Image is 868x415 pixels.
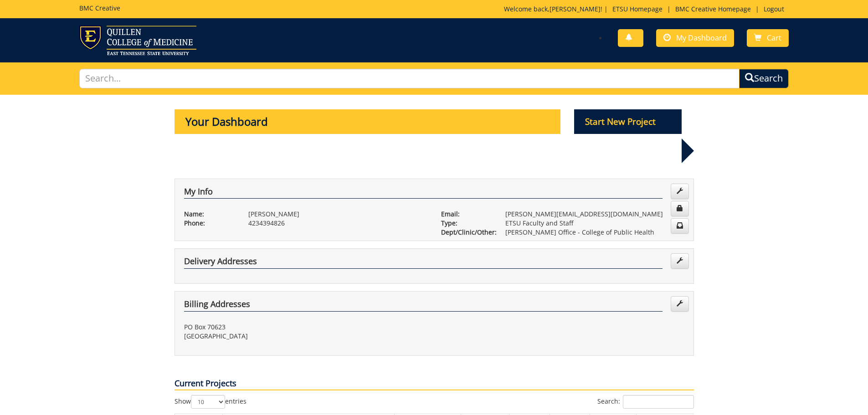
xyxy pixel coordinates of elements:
[505,210,684,219] p: [PERSON_NAME][EMAIL_ADDRESS][DOMAIN_NAME]
[175,109,561,134] p: Your Dashboard
[671,201,689,216] a: Change Password
[184,300,663,312] h4: Billing Addresses
[597,395,694,409] label: Search:
[248,219,427,228] p: 4234394826
[504,5,789,14] p: Welcome back, ! | | |
[79,69,740,88] input: Search...
[671,5,755,13] a: BMC Creative Homepage
[739,69,789,88] button: Search
[574,118,682,127] a: Start New Project
[184,187,663,199] h4: My Info
[676,33,727,43] span: My Dashboard
[608,5,667,13] a: ETSU Homepage
[175,378,694,390] p: Current Projects
[656,29,734,47] a: My Dashboard
[79,26,196,55] img: ETSU logo
[574,109,682,134] p: Start New Project
[441,210,492,219] p: Email:
[505,219,684,228] p: ETSU Faculty and Staff
[550,5,601,13] a: [PERSON_NAME]
[191,395,225,409] select: Showentries
[248,210,427,219] p: [PERSON_NAME]
[184,332,427,341] p: [GEOGRAPHIC_DATA]
[184,257,663,269] h4: Delivery Addresses
[671,218,689,234] a: Change Communication Preferences
[441,228,492,237] p: Dept/Clinic/Other:
[441,219,492,228] p: Type:
[79,5,120,11] h5: BMC Creative
[759,5,789,13] a: Logout
[671,253,689,269] a: Edit Addresses
[175,395,247,409] label: Show entries
[623,395,694,409] input: Search:
[671,184,689,199] a: Edit Info
[671,296,689,312] a: Edit Addresses
[505,228,684,237] p: [PERSON_NAME] Office - College of Public Health
[747,29,789,47] a: Cart
[767,33,781,43] span: Cart
[184,219,235,228] p: Phone:
[184,323,427,332] p: PO Box 70623
[184,210,235,219] p: Name:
